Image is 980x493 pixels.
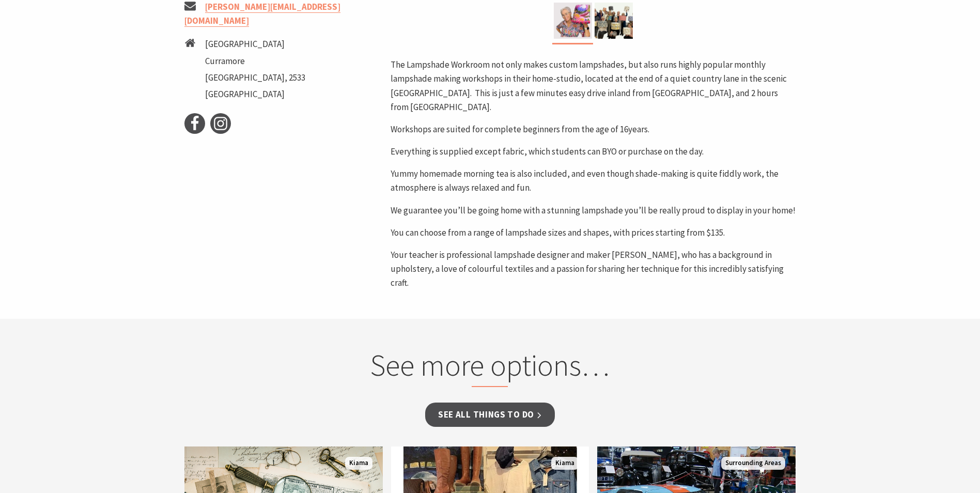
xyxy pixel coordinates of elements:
[205,87,305,101] li: [GEOGRAPHIC_DATA]
[551,457,579,470] span: Kiama
[184,1,340,27] a: [PERSON_NAME][EMAIL_ADDRESS][DOMAIN_NAME]
[425,403,555,427] a: See all Things To Do
[391,58,796,114] p: The Lampshade Workroom not only makes custom lampshades, but also runs highly popular monthly lam...
[205,71,305,85] li: [GEOGRAPHIC_DATA], 2533
[721,457,785,470] span: Surrounding Areas
[391,248,796,290] p: Your teacher is professional lampshade designer and maker [PERSON_NAME], who has a background in ...
[391,122,796,136] p: Workshops are suited for complete beginners from the age of 16years.
[293,347,687,388] h2: See more options…
[391,204,796,218] p: We guarantee you’ll be going home with a stunning lampshade you’ll be really proud to display in ...
[205,37,305,51] li: [GEOGRAPHIC_DATA]
[391,226,796,240] p: You can choose from a range of lampshade sizes and shapes, with prices starting from $135.
[391,145,796,159] p: Everything is supplied except fabric, which students can BYO or purchase on the day.
[345,457,372,470] span: Kiama
[391,167,796,195] p: Yummy homemade morning tea is also included, and even though shade-making is quite fiddly work, t...
[205,54,305,68] li: Curramore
